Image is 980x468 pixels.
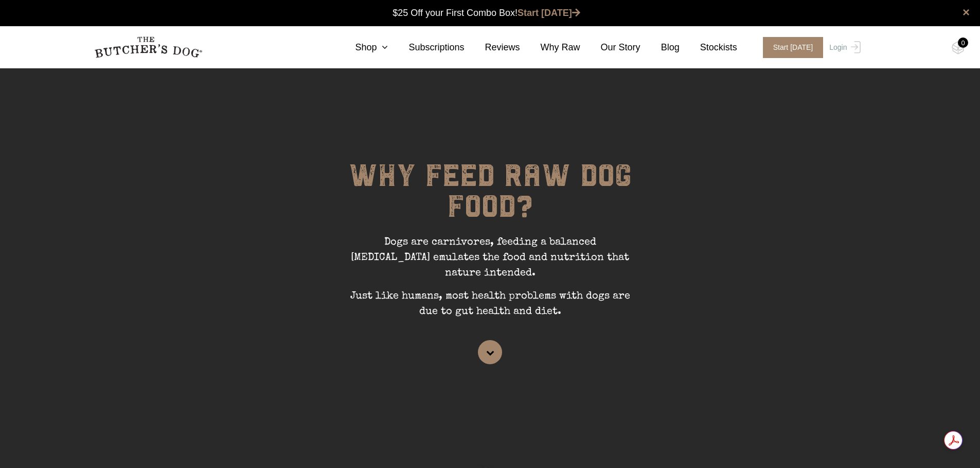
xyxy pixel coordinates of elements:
a: Our Story [580,41,640,54]
a: close [963,6,970,18]
a: Reviews [465,41,520,54]
a: Stockists [680,41,737,54]
span: Start [DATE] [763,37,824,58]
a: Why Raw [520,41,580,54]
p: Just like humans, most health problems with dogs are due to gut health and diet. [336,289,645,327]
h1: WHY FEED RAW DOG FOOD? [336,160,645,235]
a: Start [DATE] [753,37,827,58]
div: 0 [958,38,968,48]
p: Dogs are carnivores, feeding a balanced [MEDICAL_DATA] emulates the food and nutrition that natur... [336,235,645,289]
img: TBD_Cart-Empty.png [952,41,965,54]
a: Subscriptions [388,41,464,54]
a: Start [DATE] [518,8,580,18]
a: Blog [640,41,680,54]
a: Shop [334,41,388,54]
a: Login [827,37,860,58]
